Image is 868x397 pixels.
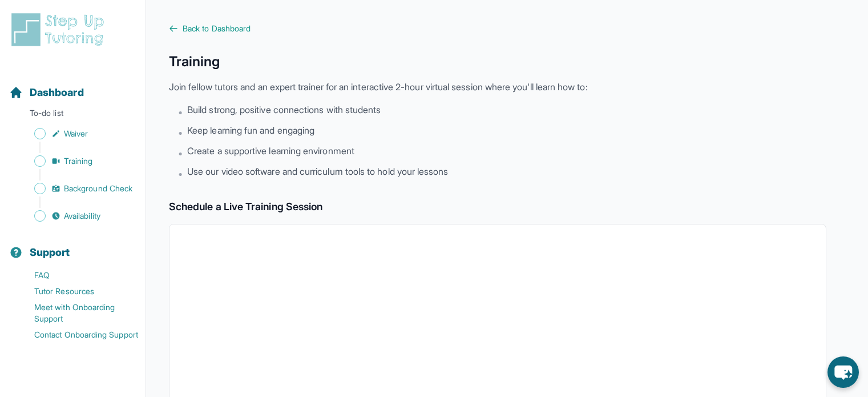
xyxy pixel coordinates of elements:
button: Dashboard [5,66,141,105]
span: • [178,126,183,139]
a: Meet with Onboarding Support [9,299,146,327]
span: Use our video software and curriculum tools to hold your lessons [187,165,448,178]
a: Background Check [9,181,146,197]
span: Create a supportive learning environment [187,144,354,158]
img: logo [9,11,111,48]
button: chat-button [827,356,859,388]
span: Support [30,244,70,260]
span: • [178,146,183,160]
a: Availability [9,208,146,224]
a: Tutor Resources [9,283,146,299]
span: Availability [64,210,100,222]
h2: Schedule a Live Training Session [169,199,826,215]
span: Keep learning fun and engaging [187,123,314,137]
h1: Training [169,53,826,71]
span: Training [64,155,93,167]
span: • [178,167,183,181]
span: Waiver [64,128,88,139]
a: Back to Dashboard [169,23,826,34]
p: To-do list [5,107,141,123]
span: Dashboard [30,85,84,101]
p: Join fellow tutors and an expert trainer for an interactive 2-hour virtual session where you'll l... [169,80,826,94]
span: • [178,105,183,119]
a: Waiver [9,126,146,142]
a: FAQ [9,267,146,283]
span: Background Check [64,183,132,194]
button: Support [5,226,141,265]
span: Back to Dashboard [183,23,251,34]
a: Contact Onboarding Support [9,327,146,343]
span: Build strong, positive connections with students [187,103,381,117]
a: Training [9,153,146,169]
a: Dashboard [9,85,84,101]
